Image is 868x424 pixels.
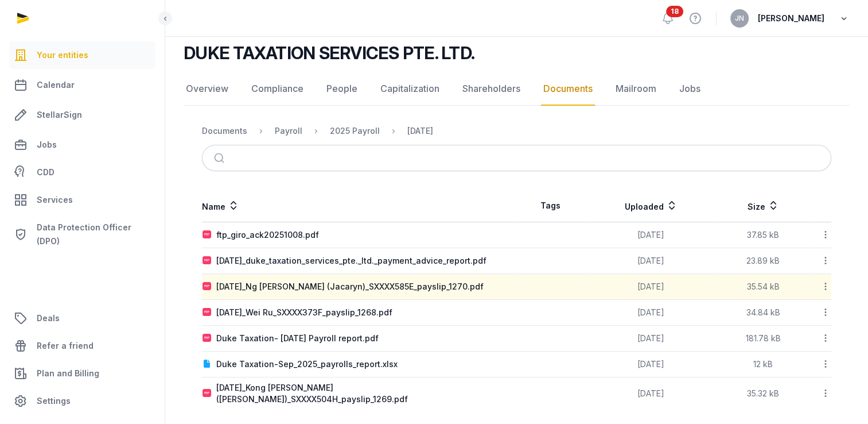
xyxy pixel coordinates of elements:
div: Payroll [275,125,302,137]
th: Uploaded [585,190,718,222]
th: Size [718,190,808,222]
span: [DATE] [637,359,664,369]
a: Overview [184,72,231,106]
img: document.svg [203,360,212,369]
a: Calendar [9,71,155,99]
span: Your entities [37,48,88,62]
div: [DATE]_Ng [PERSON_NAME] (Jacaryn)_SXXXX585E_payslip_1270.pdf [216,281,484,292]
div: [DATE]_duke_taxation_services_pte._ltd._payment_advice_report.pdf [216,255,486,267]
button: JN [730,9,749,28]
span: JN [735,15,744,22]
span: Calendar [37,78,75,92]
span: CDD [37,165,55,179]
span: [DATE] [637,282,664,291]
a: Services [9,186,155,214]
a: Jobs [9,131,155,159]
a: Plan and Billing [9,360,155,387]
img: pdf.svg [203,230,212,240]
img: pdf.svg [203,256,212,265]
span: [DATE] [637,230,664,240]
span: 18 [666,6,683,17]
a: Mailroom [613,72,659,106]
span: [DATE] [637,333,664,343]
nav: Tabs [184,72,850,106]
nav: Breadcrumb [202,117,831,145]
a: CDD [9,161,155,184]
span: [DATE] [637,388,664,398]
a: StellarSign [9,101,155,129]
span: Refer a friend [37,339,94,353]
span: Settings [37,394,71,408]
span: Services [37,193,73,207]
td: 23.89 kB [718,248,808,274]
span: [DATE] [637,307,664,317]
a: Your entities [9,41,155,69]
img: pdf.svg [203,282,212,291]
div: ftp_giro_ack20251008.pdf [216,229,319,241]
img: pdf.svg [203,334,212,343]
h2: DUKE TAXATION SERVICES PTE. LTD. [184,43,474,63]
a: Data Protection Officer (DPO) [9,216,155,253]
span: [PERSON_NAME] [758,11,824,25]
th: Tags [517,190,585,222]
div: [DATE] [407,125,433,137]
th: Name [202,190,517,222]
div: Duke Taxation-Sep_2025_payrolls_report.xlsx [216,359,398,370]
div: Duke Taxation- [DATE] Payroll report.pdf [216,333,379,344]
span: Plan and Billing [37,367,99,380]
div: Documents [202,125,247,137]
span: [DATE] [637,256,664,265]
a: Shareholders [460,72,523,106]
a: Deals [9,304,155,332]
a: Settings [9,387,155,415]
span: Data Protection Officer (DPO) [37,221,151,248]
span: Jobs [37,138,57,152]
a: Capitalization [378,72,442,106]
img: pdf.svg [203,389,212,398]
iframe: Chat Widget [662,291,868,424]
a: Refer a friend [9,332,155,360]
td: 35.54 kB [718,274,808,300]
div: [DATE]_Wei Ru_SXXXX373F_payslip_1268.pdf [216,307,392,318]
button: Submit [207,145,234,171]
a: Documents [541,72,595,106]
span: StellarSign [37,108,82,122]
a: People [324,72,360,106]
td: 37.85 kB [718,222,808,248]
a: Compliance [249,72,306,106]
div: 2025 Payroll [330,125,380,137]
img: pdf.svg [203,308,212,317]
div: [DATE]_Kong [PERSON_NAME] ([PERSON_NAME])_SXXXX504H_payslip_1269.pdf [216,382,516,405]
span: Deals [37,311,60,325]
a: Jobs [677,72,703,106]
